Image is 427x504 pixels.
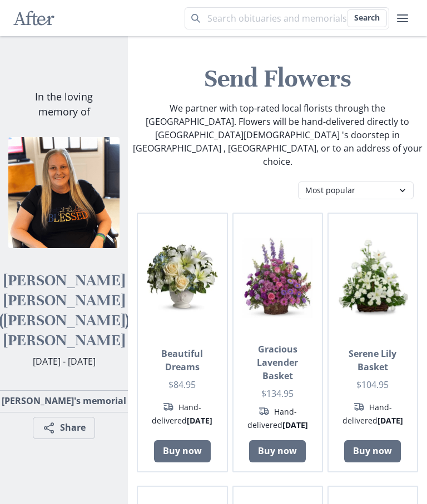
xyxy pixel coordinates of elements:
[344,440,401,462] a: Buy now
[185,7,389,29] input: Search term
[8,137,120,248] img: Penelope
[33,355,96,367] span: [DATE] - [DATE]
[33,417,95,439] button: Share
[13,89,115,119] p: In the loving memory of
[154,440,211,462] a: Buy now
[347,9,387,27] button: Search
[132,102,423,168] p: We partner with top-rated local florists through the [GEOGRAPHIC_DATA]. Flowers will be hand-deli...
[249,440,306,462] a: Buy now
[298,182,414,199] select: Category filter
[132,63,423,95] h1: Send Flowers
[391,7,414,29] button: user menu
